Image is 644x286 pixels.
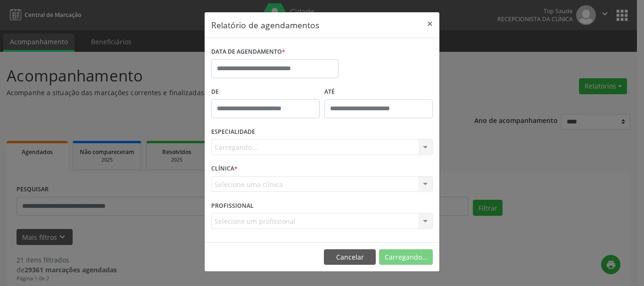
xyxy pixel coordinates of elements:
label: ESPECIALIDADE [211,125,255,139]
label: ATÉ [324,85,433,99]
h5: Relatório de agendamentos [211,19,319,31]
label: DATA DE AGENDAMENTO [211,45,285,59]
button: Carregando... [379,249,433,265]
label: De [211,85,320,99]
button: Cancelar [324,249,376,265]
label: CLÍNICA [211,162,238,176]
label: PROFISSIONAL [211,198,254,213]
button: Close [421,12,439,35]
